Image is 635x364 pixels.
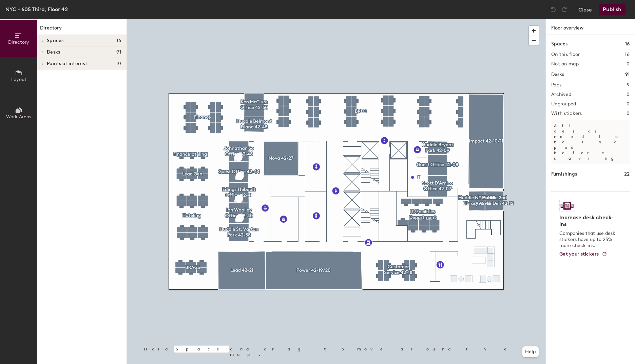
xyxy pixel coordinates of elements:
h2: 0 [627,61,630,67]
span: Desks [47,49,60,55]
span: Work Areas [6,114,31,120]
h2: 0 [627,101,630,107]
h2: 16 [625,52,630,57]
h2: With stickers [551,111,582,116]
h2: 0 [627,92,630,97]
h1: 91 [625,71,630,78]
h1: 22 [624,170,630,178]
h2: On this floor [551,52,580,57]
span: 16 [116,38,121,43]
h1: Directory [37,24,127,35]
img: Redo [561,6,567,13]
h1: 16 [625,40,630,48]
span: Points of interest [47,61,87,66]
h2: Ungrouped [551,101,576,107]
span: Spaces [47,38,64,43]
h2: Archived [551,92,571,97]
h2: 0 [627,111,630,116]
p: Companies that use desk stickers have up to 25% more check-ins. [559,230,617,249]
button: Publish [599,4,626,15]
div: NYC - 605 Third, Floor 42 [5,5,68,14]
button: Help [522,346,539,357]
a: Get your stickers [559,251,607,257]
p: All desks need to be in a pod before saving [551,120,630,164]
h2: Pods [551,82,561,88]
span: 91 [116,49,121,55]
span: Layout [11,77,26,82]
h1: Furnishings [551,170,577,178]
img: Undo [550,6,557,13]
h1: Floor overview [546,19,635,35]
span: Directory [8,39,29,45]
h1: Desks [551,71,564,78]
span: 10 [116,61,121,66]
button: Close [578,4,592,15]
h2: Not on map [551,61,579,67]
span: Get your stickers [559,251,599,257]
h2: 9 [627,82,630,88]
h1: Spaces [551,40,567,48]
img: Sticker logo [559,200,575,211]
h4: Increase desk check-ins [559,214,617,228]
